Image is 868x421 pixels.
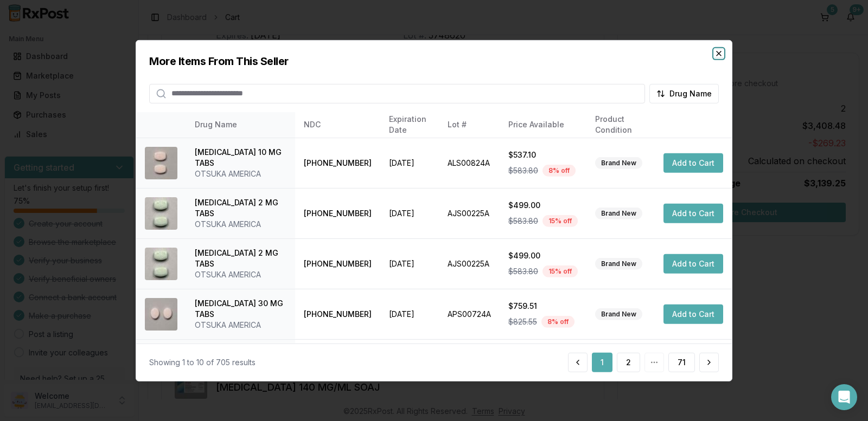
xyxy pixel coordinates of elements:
[663,204,723,223] button: Add to Cart
[149,53,719,68] h2: More Items From This Seller
[669,88,712,99] span: Drug Name
[649,83,719,103] button: Drug Name
[439,339,500,390] td: AKS00125A
[295,339,380,390] td: [PHONE_NUMBER]
[439,238,500,289] td: AJS00225A
[195,169,286,179] div: OTSUKA AMERICA
[663,254,723,274] button: Add to Cart
[439,138,500,188] td: ALS00824A
[508,316,537,327] span: $825.55
[439,188,500,238] td: AJS00225A
[295,112,380,138] th: NDC
[195,298,286,320] div: [MEDICAL_DATA] 30 MG TABS
[508,250,578,261] div: $499.00
[617,353,640,372] button: 2
[439,289,500,339] td: APS00724A
[595,258,642,270] div: Brand New
[592,353,612,372] button: 1
[145,248,177,280] img: Abilify 2 MG TABS
[508,150,578,160] div: $537.10
[595,308,642,320] div: Brand New
[508,301,578,312] div: $759.51
[439,112,500,138] th: Lot #
[295,138,380,188] td: [PHONE_NUMBER]
[145,298,177,331] img: Abilify 30 MG TABS
[508,200,578,211] div: $499.00
[380,188,439,238] td: [DATE]
[542,265,578,277] div: 15 % off
[195,197,286,219] div: [MEDICAL_DATA] 2 MG TABS
[668,353,695,372] button: 71
[295,238,380,289] td: [PHONE_NUMBER]
[186,112,295,138] th: Drug Name
[380,238,439,289] td: [DATE]
[145,197,177,230] img: Abilify 2 MG TABS
[195,219,286,230] div: OTSUKA AMERICA
[195,320,286,331] div: OTSUKA AMERICA
[149,357,256,368] div: Showing 1 to 10 of 705 results
[542,215,578,227] div: 15 % off
[508,216,538,226] span: $583.80
[595,208,642,219] div: Brand New
[508,165,538,176] span: $583.80
[663,305,723,324] button: Add to Cart
[195,147,286,169] div: [MEDICAL_DATA] 10 MG TABS
[295,289,380,339] td: [PHONE_NUMBER]
[595,157,642,169] div: Brand New
[380,112,439,138] th: Expiration Date
[542,165,576,177] div: 8 % off
[586,112,655,138] th: Product Condition
[500,112,586,138] th: Price Available
[541,316,575,328] div: 8 % off
[380,339,439,390] td: [DATE]
[195,269,286,280] div: OTSUKA AMERICA
[663,153,723,173] button: Add to Cart
[380,289,439,339] td: [DATE]
[195,248,286,269] div: [MEDICAL_DATA] 2 MG TABS
[508,266,538,277] span: $583.80
[145,147,177,179] img: Abilify 10 MG TABS
[295,188,380,238] td: [PHONE_NUMBER]
[380,138,439,188] td: [DATE]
